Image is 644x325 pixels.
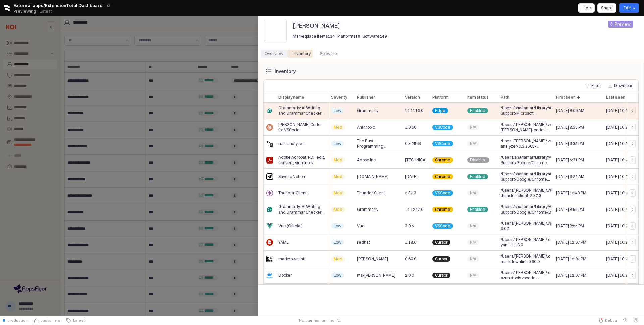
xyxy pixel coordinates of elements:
[405,157,427,163] span: [TECHNICAL_ID]
[357,125,375,130] span: Anthropic
[470,240,476,245] span: N/A
[435,141,450,146] span: VSCode
[556,174,584,179] span: [DATE] 9:22 AM
[435,207,450,212] span: Chrome
[278,141,304,146] span: rust-analyzer
[278,174,305,179] span: Save to Notion
[470,125,476,130] span: N/A
[432,95,449,100] span: Platform
[357,240,370,245] span: redhat
[334,125,342,130] span: Med
[293,50,311,58] div: Inventory
[278,105,325,116] span: Grammarly: AI Writing and Grammar Checker App
[405,256,416,262] span: 0.60.0
[357,223,365,229] span: Vue
[619,3,639,13] button: Edit
[470,174,485,179] span: Enabled
[334,141,341,146] span: Low
[405,125,416,130] span: 1.0.68
[334,207,342,212] span: Med
[36,7,56,16] button: Releases and History
[606,190,637,196] span: [DATE] 10:23 AM
[501,188,551,198] span: /Users/[PERSON_NAME]/.vscode/extensions/rangav.vscode-thunder-client-2.37.3
[606,95,625,100] span: Last seen
[501,138,551,149] span: /Users/[PERSON_NAME]/.vscode/extensions/[PERSON_NAME].rust-analyzer-0.3.2563-darwin-arm64
[578,3,595,13] button: Hide app
[501,155,551,166] span: /Users/shaitamar/Library/Application Support/Google/Chrome/Profile 9/Extensions/efaidnbmnnnibpcaj...
[583,82,604,90] button: Filter
[405,95,420,100] span: Version
[363,33,387,39] p: Software
[7,318,28,323] span: production
[334,157,342,163] span: Med
[278,155,325,166] span: Adobe Acrobat: PDF edit, convert, sign tools
[278,223,303,229] span: Vue (Official)
[582,4,591,12] div: Hide
[261,50,287,58] div: Overview
[357,108,378,113] span: Grammarly
[405,207,423,212] span: 14.1247.0
[606,273,637,278] span: [DATE] 10:23 AM
[357,207,378,212] span: Grammarly
[278,273,292,278] span: Docker
[501,221,551,231] span: /Users/[PERSON_NAME]/.vscode/extensions/vue.volar-3.0.5
[501,253,551,264] span: /Users/[PERSON_NAME]/.cursor/extensions/davidanson.vscode-markdownlint-0.60.0
[334,174,342,179] span: Med
[501,105,551,116] span: /Users/shaitamar/Library/Application Support/Microsoft Edge/Default/Extensions/cnlefmmeadmemmdcio...
[470,190,476,196] span: N/A
[606,223,637,229] span: [DATE] 10:23 AM
[606,174,637,179] span: [DATE] 10:23 AM
[328,34,335,39] strong: 114
[470,207,485,212] span: Enabled
[556,273,586,278] span: [DATE] 12:07 PM
[357,138,399,149] span: The Rust Programming Language
[470,223,476,229] span: N/A
[334,240,341,245] span: Low
[278,240,288,245] span: YAML
[275,68,296,74] div: Inventory
[278,95,304,100] span: Display name
[606,108,637,113] span: [DATE] 10:23 AM
[40,318,60,323] span: customers
[405,223,414,229] span: 3.0.5
[357,273,395,278] span: ms-[PERSON_NAME]
[605,318,617,323] span: Debug
[435,157,450,163] span: Chrome
[606,207,637,212] span: [DATE] 10:23 AM
[405,190,416,196] span: 2.37.3
[13,7,56,16] div: Previewing Latest
[337,33,360,39] p: Platforms
[501,95,509,100] span: Path
[334,108,341,113] span: Low
[556,207,584,212] span: [DATE] 8:55 PM
[501,204,551,215] span: /Users/shaitamar/Library/Application Support/Google/Chrome/Default/Extensions/kbfnbcaeplbcioakkpc...
[289,50,315,58] div: Inventory
[470,157,487,163] span: Disabled
[435,174,450,179] span: Chrome
[556,108,584,113] span: [DATE] 8:09 AM
[63,316,88,325] button: Latest
[556,223,584,229] span: [DATE] 8:55 PM
[435,190,450,196] span: VSCode
[265,50,283,58] div: Overview
[606,256,637,262] span: [DATE] 10:23 AM
[293,33,335,39] p: Marketplace items
[501,122,551,133] span: /Users/[PERSON_NAME]/.vscode/extensions/anthropic.[PERSON_NAME]-code-1.0.68
[71,318,85,323] span: Latest
[357,174,388,179] span: [DOMAIN_NAME]
[31,316,63,325] button: Source Control
[556,256,586,262] span: [DATE] 12:07 PM
[597,3,616,13] button: Share app
[556,157,584,163] span: [DATE] 5:31 PM
[334,223,341,229] span: Low
[435,223,450,229] span: VSCode
[13,8,36,15] span: Previewing
[320,50,337,58] div: Software
[556,125,584,130] span: [DATE] 9:35 PM
[556,190,586,196] span: [DATE] 12:43 PM
[470,273,476,278] span: N/A
[470,256,476,262] span: N/A
[605,82,636,90] button: Download
[606,141,637,146] span: [DATE] 10:23 AM
[355,34,360,39] strong: 10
